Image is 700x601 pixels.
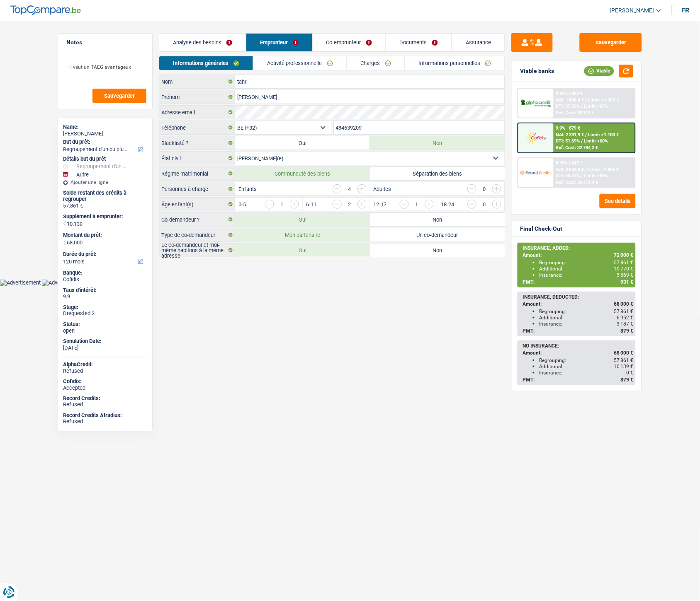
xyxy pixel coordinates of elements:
[556,173,580,179] span: DTI: 55.47%
[63,270,147,276] div: Banque:
[42,280,83,286] img: Advertisement
[63,321,147,328] div: Status:
[556,145,598,150] div: Ref. Cost: 32 794,2 €
[63,413,147,419] div: Record Credits Atradius:
[556,180,598,185] div: Ref. Cost: 29 471,4 €
[600,194,636,208] button: See details
[523,294,633,300] div: INSURANCE, DEDUCTED:
[159,136,235,150] label: Blacklisté ?
[235,136,370,150] label: Oui
[386,34,452,51] a: Documents
[159,34,246,51] a: Analyse des besoins
[66,39,144,46] h5: Notes
[520,130,551,145] img: Cofidis
[159,182,235,196] label: Personnes à charge
[63,419,147,425] div: Refused
[539,260,633,266] div: Regrouping:
[63,130,147,137] div: [PERSON_NAME]
[63,293,147,300] div: 9.9
[63,203,147,209] div: 57.861 €
[253,56,347,70] a: Activité professionnelle
[334,121,505,134] input: 401020304
[523,245,633,251] div: INSURANCE, ADDED:
[586,97,587,103] span: /
[235,213,370,226] label: Oui
[481,186,488,192] div: 0
[556,167,584,172] span: NAI: 2 028,8 €
[556,97,584,103] span: NAI: 1 868,4 €
[63,345,147,351] div: [DATE]
[556,138,580,144] span: DTI: 51.69%
[346,186,353,192] div: 4
[63,220,66,227] span: €
[370,136,505,150] label: Non
[63,287,147,294] div: Taux d'intérêt:
[586,167,587,172] span: /
[246,34,312,51] a: Emprunteur
[588,132,619,138] span: Limit: >1.100 €
[370,228,505,241] label: Un co-demandeur
[614,350,633,356] span: 68 000 €
[63,179,147,185] div: Ajouter une ligne
[617,272,633,278] span: 3 369 €
[63,361,147,368] div: AlphaCredit:
[92,89,146,103] button: Sauvegarder
[556,104,580,109] span: DTI: 57.83%
[626,370,633,376] span: 0 €
[313,34,386,51] a: Co-emprunteur
[539,321,633,327] div: Insurance:
[405,56,505,70] a: Informations personnelles
[370,244,505,257] label: Non
[235,244,370,257] label: Oui
[159,228,235,241] label: Type de co-demandeur
[63,276,147,283] div: Cofidis
[63,304,147,311] div: Stage:
[523,301,633,307] div: Amount:
[235,228,370,241] label: Mon partenaire
[63,156,147,162] div: Détails but du prêt
[584,104,608,109] span: Limit: <65%
[159,75,235,88] label: Nom
[614,301,633,307] span: 68 000 €
[63,232,146,239] label: Montant du prêt:
[63,396,147,402] div: Record Credits:
[584,138,608,144] span: Limit: <60%
[370,167,505,180] label: Séparation des biens
[539,364,633,369] div: Additional:
[614,364,633,369] span: 10 139 €
[63,239,66,246] span: €
[159,90,235,104] label: Prénom
[523,279,633,285] div: PMT:
[682,6,690,14] div: fr
[617,315,633,321] span: 6 952 €
[63,124,147,130] div: Name:
[238,186,257,192] label: Enfants
[238,202,246,207] label: 0-5
[620,328,633,334] span: 879 €
[235,167,370,180] label: Communauté des biens
[539,357,633,363] div: Regrouping:
[63,310,147,317] div: Drequested 2
[539,370,633,376] div: Insurance:
[556,132,584,138] span: NAI: 2 391,9 €
[556,160,583,166] div: 8.95% | 847 €
[104,93,135,99] span: Sauvegarder
[588,97,619,103] span: Limit: >1.000 €
[159,198,235,211] label: Âge enfant(s)
[581,138,583,144] span: /
[159,121,235,134] label: Téléphone
[523,252,633,258] div: Amount:
[520,165,551,180] img: Record Credits
[581,104,583,109] span: /
[520,99,551,108] img: AlphaCredit
[159,213,235,226] label: Co-demandeur ?
[347,56,405,70] a: Charges
[63,213,146,220] label: Supplément à emprunter:
[614,357,633,363] span: 57 861 €
[520,68,554,75] div: Viable banks
[523,343,633,349] div: NO INSURANCE:
[614,260,633,266] span: 57 861 €
[63,402,147,408] div: Refused
[581,173,583,179] span: /
[586,132,587,138] span: /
